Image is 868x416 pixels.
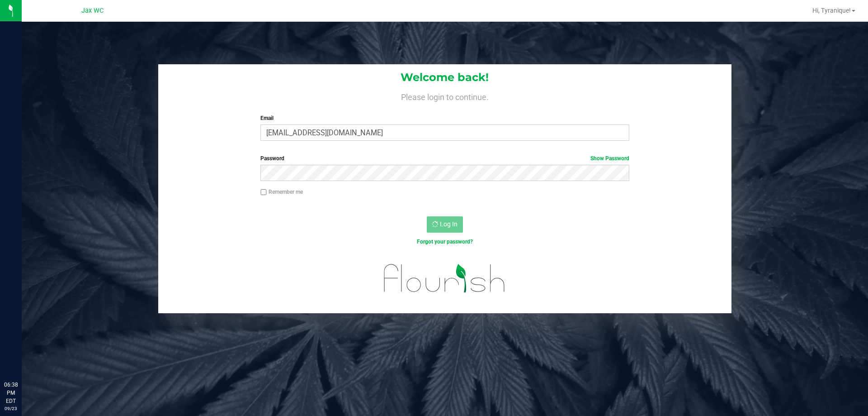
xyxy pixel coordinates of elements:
[590,155,629,162] a: Show Password
[427,216,463,233] button: Log In
[440,220,458,228] span: Log In
[4,381,18,405] p: 06:38 PM EDT
[4,405,18,412] p: 09/23
[812,7,851,14] span: Hi, Tyranique!
[158,72,731,83] h1: Welcome back!
[417,239,473,245] a: Forgot your password?
[373,255,516,301] img: flourish_logo.svg
[260,188,303,196] label: Remember me
[81,7,104,14] span: Jax WC
[158,91,731,101] h4: Please login to continue.
[260,155,284,162] span: Password
[260,114,629,122] label: Email
[260,189,267,196] input: Remember me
